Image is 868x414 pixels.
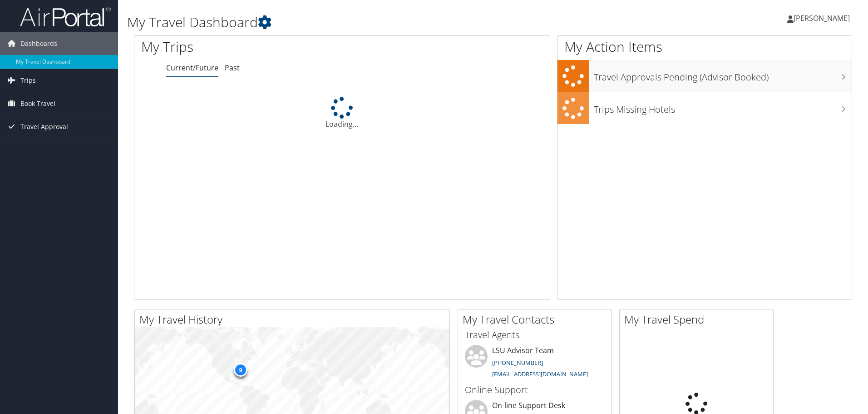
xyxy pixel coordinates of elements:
a: Past [225,63,240,73]
span: Dashboards [20,32,57,55]
h1: My Travel Dashboard [127,13,615,32]
div: 9 [234,363,247,377]
span: [PERSON_NAME] [794,13,850,23]
span: Book Travel [20,92,55,115]
h3: Online Support [465,384,605,396]
li: LSU Advisor Team [460,345,609,382]
h3: Trips Missing Hotels [594,99,852,116]
a: Current/Future [166,63,218,73]
h1: My Trips [141,37,370,56]
h2: My Travel History [139,312,449,327]
h2: My Travel Spend [624,312,773,327]
a: [EMAIL_ADDRESS][DOMAIN_NAME] [492,370,588,378]
h3: Travel Approvals Pending (Advisor Booked) [594,66,852,84]
a: Travel Approvals Pending (Advisor Booked) [557,60,852,92]
h3: Travel Agents [465,329,605,341]
span: Trips [20,69,36,92]
span: Travel Approval [20,115,68,138]
a: [PERSON_NAME] [787,5,859,32]
img: airportal-logo.png [20,6,111,27]
h2: My Travel Contacts [463,312,612,327]
a: [PHONE_NUMBER] [492,359,543,367]
a: Trips Missing Hotels [557,92,852,125]
div: Loading... [134,97,550,130]
h1: My Action Items [557,37,852,56]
